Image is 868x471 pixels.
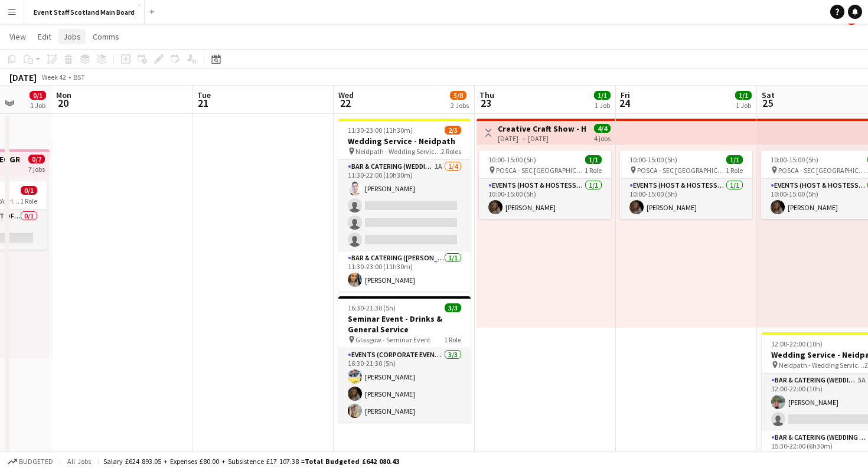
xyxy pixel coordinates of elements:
[760,96,775,110] span: 25
[621,90,630,100] span: Fri
[338,313,471,335] h3: Seminar Event - Drinks & General Service
[778,166,867,175] span: POSCA - SEC [GEOGRAPHIC_DATA]
[629,155,677,164] span: 10:00-15:00 (5h)
[197,90,211,100] span: Tue
[9,71,37,83] div: [DATE]
[498,123,586,134] h3: Creative Craft Show - Host/Hostess
[735,91,752,100] span: 1/1
[450,91,466,100] span: 5/8
[348,126,413,135] span: 11:30-23:00 (11h30m)
[441,147,461,156] span: 2 Roles
[620,179,752,219] app-card-role: Events (Host & Hostesses)1/110:00-15:00 (5h)[PERSON_NAME]
[338,136,471,146] h3: Wedding Service - Neidpath
[88,29,124,44] a: Comms
[338,251,471,292] app-card-role: Bar & Catering ([PERSON_NAME])1/111:30-23:00 (11h30m)[PERSON_NAME]
[54,96,71,110] span: 20
[762,90,775,100] span: Sat
[444,335,461,344] span: 1 Role
[595,101,610,110] div: 1 Job
[355,335,430,344] span: Glasgow - Seminar Event
[620,151,752,219] app-job-card: 10:00-15:00 (5h)1/1 POSCA - SEC [GEOGRAPHIC_DATA]1 RoleEvents (Host & Hostesses)1/110:00-15:00 (5...
[594,133,611,143] div: 4 jobs
[338,348,471,423] app-card-role: Events (Corporate Event Staff)3/316:30-21:30 (5h)[PERSON_NAME][PERSON_NAME][PERSON_NAME]
[726,155,743,164] span: 1/1
[445,303,461,312] span: 3/3
[56,90,71,100] span: Mon
[93,31,119,42] span: Comms
[445,126,461,135] span: 2/5
[19,457,53,466] span: Budgeted
[195,96,211,110] span: 21
[9,31,26,42] span: View
[337,96,354,110] span: 22
[488,155,536,164] span: 10:00-15:00 (5h)
[619,96,630,110] span: 24
[30,101,45,110] div: 1 Job
[585,166,602,175] span: 1 Role
[736,101,751,110] div: 1 Job
[5,29,31,44] a: View
[21,186,37,195] span: 0/1
[338,119,471,292] app-job-card: 11:30-23:00 (11h30m)2/5Wedding Service - Neidpath Neidpath - Wedding Service Roles2 RolesBar & Ca...
[28,155,45,163] span: 0/7
[39,73,68,81] span: Week 42
[348,303,396,312] span: 16:30-21:30 (5h)
[338,160,471,251] app-card-role: Bar & Catering (Wedding Service Staff)1A1/411:30-22:00 (10h30m)[PERSON_NAME]
[498,134,586,143] div: [DATE] → [DATE]
[65,457,93,466] span: All jobs
[594,91,611,100] span: 1/1
[451,101,469,110] div: 2 Jobs
[478,96,494,110] span: 23
[479,179,611,219] app-card-role: Events (Host & Hostesses)1/110:00-15:00 (5h)[PERSON_NAME]
[771,155,818,164] span: 10:00-15:00 (5h)
[38,31,51,42] span: Edit
[103,457,399,466] div: Salary £624 893.05 + Expenses £80.00 + Subsistence £17 107.38 =
[779,361,864,369] span: Neidpath - Wedding Service Roles
[479,90,494,100] span: Thu
[24,1,145,24] button: Event Staff Scotland Main Board
[771,339,823,348] span: 12:00-22:00 (10h)
[30,91,46,100] span: 0/1
[28,163,45,174] div: 7 jobs
[58,29,86,44] a: Jobs
[338,90,354,100] span: Wed
[479,151,611,219] app-job-card: 10:00-15:00 (5h)1/1 POSCA - SEC [GEOGRAPHIC_DATA]1 RoleEvents (Host & Hostesses)1/110:00-15:00 (5...
[726,166,743,175] span: 1 Role
[33,29,56,44] a: Edit
[73,73,85,81] div: BST
[637,166,726,175] span: POSCA - SEC [GEOGRAPHIC_DATA]
[355,147,441,156] span: Neidpath - Wedding Service Roles
[585,155,602,164] span: 1/1
[338,296,471,423] app-job-card: 16:30-21:30 (5h)3/3Seminar Event - Drinks & General Service Glasgow - Seminar Event1 RoleEvents (...
[305,457,399,466] span: Total Budgeted £642 080.43
[6,455,55,468] button: Budgeted
[594,124,611,133] span: 4/4
[496,166,585,175] span: POSCA - SEC [GEOGRAPHIC_DATA]
[63,31,81,42] span: Jobs
[20,197,37,205] span: 1 Role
